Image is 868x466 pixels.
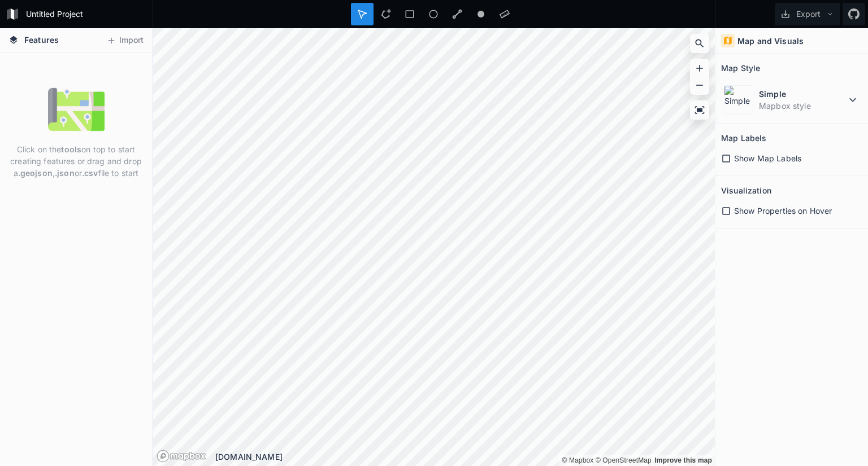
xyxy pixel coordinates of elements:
[215,451,715,463] div: [DOMAIN_NAME]
[654,456,712,464] a: Map feedback
[562,456,593,464] a: Mapbox
[734,152,801,164] span: Show Map Labels
[724,85,753,115] img: Simple
[8,143,144,179] p: Click on the on top to start creating features or drag and drop a , or file to start
[82,168,98,178] strong: .csv
[721,129,766,147] h2: Map Labels
[759,100,846,112] dd: Mapbox style
[101,32,149,50] button: Import
[55,168,75,178] strong: .json
[48,81,105,138] img: empty
[734,205,832,217] span: Show Properties on Hover
[737,35,804,47] h4: Map and Visuals
[18,168,53,178] strong: .geojson
[721,59,760,77] h2: Map Style
[596,456,652,464] a: OpenStreetMap
[61,144,81,154] strong: tools
[775,3,840,25] button: Export
[759,88,846,100] dt: Simple
[157,450,206,463] a: Mapbox logo
[24,34,59,46] span: Features
[721,182,771,199] h2: Visualization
